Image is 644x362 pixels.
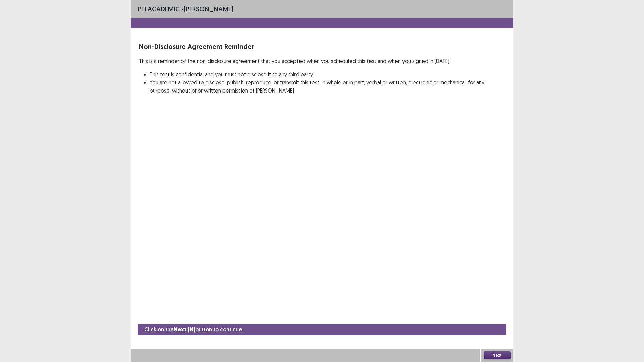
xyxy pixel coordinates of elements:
[150,78,505,95] li: You are not allowed to disclose, publish, reproduce, or transmit this test, in whole or in part, ...
[138,5,180,13] span: PTE academic
[138,4,233,14] p: - [PERSON_NAME]
[150,70,505,78] li: This test is confidential and you must not disclose it to any third party
[174,326,195,333] strong: Next (N)
[139,57,505,65] p: This is a reminder of the non-disclosure agreement that you accepted when you scheduled this test...
[484,351,511,359] button: Next
[139,42,505,52] p: Non-Disclosure Agreement Reminder
[144,325,243,334] p: Click on the button to continue.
